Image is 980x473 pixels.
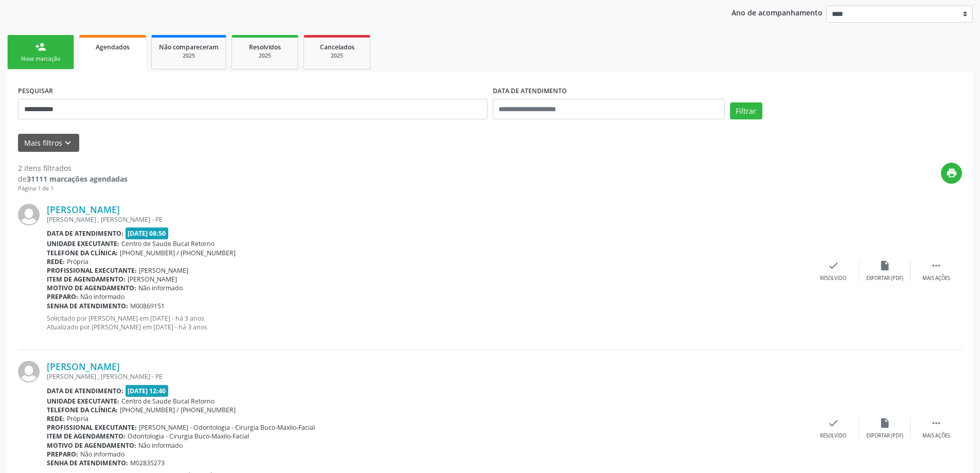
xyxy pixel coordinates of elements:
[121,239,215,248] span: Centro de Saude Bucal Retorno
[47,266,137,275] b: Profissional executante:
[730,102,762,120] button: Filtrar
[249,43,281,51] span: Resolvidos
[47,361,120,372] a: [PERSON_NAME]
[820,275,846,282] div: Resolvido
[18,361,40,382] img: img
[67,257,88,266] span: Própria
[18,163,128,173] div: 2 itens filtrados
[128,275,177,284] span: [PERSON_NAME]
[130,459,165,467] span: M02835273
[47,441,136,450] b: Motivo de agendamento:
[828,260,839,271] i: check
[828,417,839,429] i: check
[47,302,128,310] b: Senha de atendimento:
[493,83,567,99] label: DATA DE ATENDIMENTO
[239,52,291,60] div: 2025
[138,441,183,450] span: Não informado
[67,414,88,423] span: Própria
[47,284,136,292] b: Motivo de agendamento:
[18,83,53,99] label: PESQUISAR
[18,134,79,152] button: Mais filtroskeyboard_arrow_down
[866,432,903,440] div: Exportar (PDF)
[866,275,903,282] div: Exportar (PDF)
[126,227,169,239] span: [DATE] 08:50
[941,163,962,184] button: print
[18,184,128,193] div: Página 1 de 1
[732,6,823,19] p: Ano de acompanhamento
[47,275,126,284] b: Item de agendamento:
[47,450,78,459] b: Preparo:
[120,249,236,257] span: [PHONE_NUMBER] / [PHONE_NUMBER]
[931,417,942,429] i: 
[47,432,126,441] b: Item de agendamento:
[138,284,183,292] span: Não informado
[139,266,188,275] span: [PERSON_NAME]
[47,215,808,224] div: [PERSON_NAME] , [PERSON_NAME] - PE
[47,423,137,432] b: Profissional executante:
[18,173,128,184] div: de
[47,239,119,248] b: Unidade executante:
[139,423,315,432] span: [PERSON_NAME] - Odontologia - Cirurgia Buco-Maxilo-Facial
[47,204,120,215] a: [PERSON_NAME]
[121,397,215,406] span: Centro de Saude Bucal Retorno
[80,292,124,301] span: Não informado
[18,204,40,225] img: img
[47,257,65,266] b: Rede:
[62,137,74,149] i: keyboard_arrow_down
[879,417,890,429] i: insert_drive_file
[15,55,66,63] div: Nova marcação
[128,432,249,441] span: Odontologia - Cirurgia Buco-Maxilo-Facial
[47,229,123,238] b: Data de atendimento:
[47,314,808,331] p: Solicitado por [PERSON_NAME] em [DATE] - há 3 anos Atualizado por [PERSON_NAME] em [DATE] - há 3 ...
[922,275,950,282] div: Mais ações
[922,432,950,440] div: Mais ações
[47,249,118,257] b: Telefone da clínica:
[47,372,808,381] div: [PERSON_NAME] , [PERSON_NAME] - PE
[879,260,890,271] i: insert_drive_file
[159,43,219,51] span: Não compareceram
[311,52,363,60] div: 2025
[946,167,957,179] i: print
[47,459,128,467] b: Senha de atendimento:
[931,260,942,271] i: 
[120,406,236,414] span: [PHONE_NUMBER] / [PHONE_NUMBER]
[126,385,169,397] span: [DATE] 12:40
[320,43,354,51] span: Cancelados
[47,414,65,423] b: Rede:
[159,52,219,60] div: 2025
[820,432,846,440] div: Resolvido
[35,41,46,52] div: person_add
[47,397,119,406] b: Unidade executante:
[130,302,165,310] span: M00869151
[47,387,123,395] b: Data de atendimento:
[80,450,124,459] span: Não informado
[47,292,78,301] b: Preparo:
[96,43,130,51] span: Agendados
[47,406,118,414] b: Telefone da clínica:
[27,174,128,184] strong: 31111 marcações agendadas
